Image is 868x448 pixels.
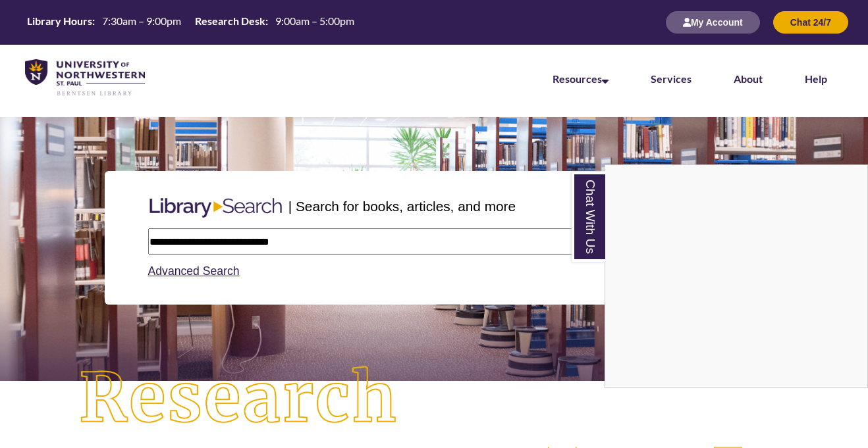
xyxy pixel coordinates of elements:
a: About [734,72,763,85]
a: Chat With Us [572,172,605,262]
a: Services [651,72,692,85]
div: Chat With Us [605,164,868,388]
img: UNWSP Library Logo [25,59,145,97]
a: Resources [553,72,609,85]
iframe: Chat Widget [605,165,867,387]
a: Help [805,72,827,85]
